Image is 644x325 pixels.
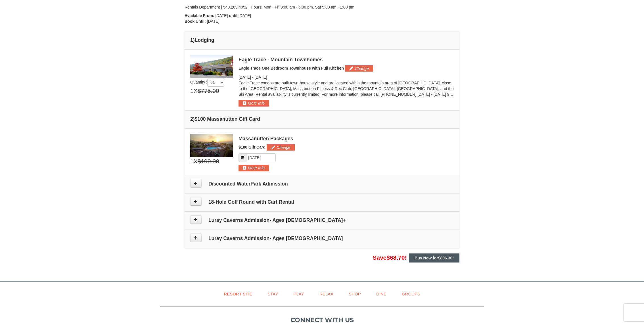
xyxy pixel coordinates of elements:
span: [DATE] [207,19,219,24]
strong: Available From: [185,13,214,18]
h4: Luray Caverns Admission- Ages [DEMOGRAPHIC_DATA]+ [190,217,454,223]
span: $68.70 [386,254,405,261]
strong: Book Until: [185,19,206,24]
span: ) [193,37,195,43]
button: Buy Now for$806.30! [409,253,459,262]
button: More Info [239,165,269,171]
img: 6619879-1.jpg [190,134,233,157]
div: Eagle Trace - Mountain Townhomes [239,57,454,63]
a: Play [286,287,311,300]
a: Dine [369,287,394,300]
span: $806.30 [438,256,453,260]
button: More Info [239,100,269,106]
h4: 1 Lodging [190,37,454,43]
div: Massanutten Packages [239,136,454,141]
span: $100.00 [198,157,219,166]
span: [DATE] [255,75,267,80]
span: $775.00 [198,87,219,95]
a: Relax [312,287,340,300]
button: Change [267,144,295,151]
span: ) [193,116,195,122]
span: 1 [190,157,194,166]
p: Connect with us [160,315,484,325]
span: Eagle Trace One Bedroom Townhouse with Full Kitchen [239,66,344,70]
a: Stay [260,287,285,300]
span: $100 Gift Card [239,145,265,149]
span: X [194,87,198,95]
h4: 2 $100 Massanutten Gift Card [190,116,454,122]
strong: Buy Now for ! [415,256,454,260]
img: 19218983-1-9b289e55.jpg [190,55,233,78]
span: [DATE] [239,13,251,18]
span: [DATE] [215,13,228,18]
span: [DATE] [239,75,251,80]
h4: 18-Hole Golf Round with Cart Rental [190,199,454,205]
span: - [252,75,254,80]
a: Shop [342,287,368,300]
span: Quantity : [190,80,224,84]
span: 1 [190,87,194,95]
h4: Discounted WaterPark Admission [190,181,454,187]
strong: until [229,13,237,18]
span: X [194,157,198,166]
button: Change [345,65,373,72]
a: Groups [395,287,427,300]
p: Eagle Trace condos are built town-house style and are located within the mountain area of [GEOGRA... [239,80,454,97]
h4: Luray Caverns Admission- Ages [DEMOGRAPHIC_DATA] [190,236,454,241]
a: Resort Site [217,287,259,300]
span: Save ! [373,254,407,261]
